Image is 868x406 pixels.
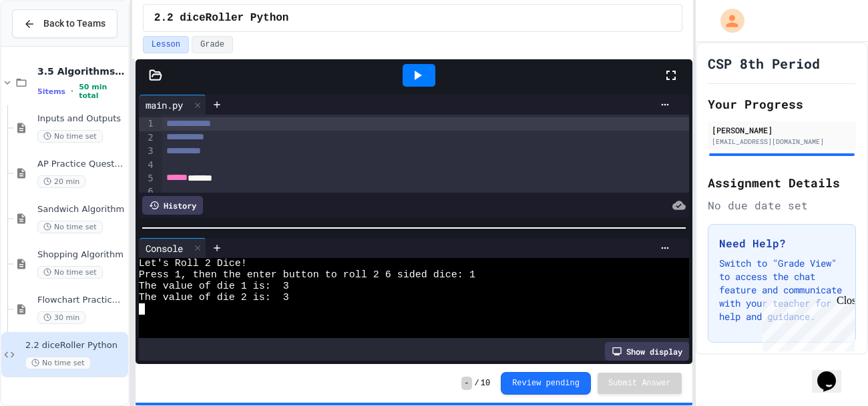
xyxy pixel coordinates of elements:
[139,269,475,281] span: Press 1, then the enter button to roll 2 6 sided dice: 1
[708,173,856,192] h2: Assignment Details
[139,95,206,115] div: main.py
[37,159,126,170] span: AP Practice Questions
[139,281,289,292] span: The value of die 1 is: 3
[139,159,156,172] div: 4
[139,185,156,199] div: 6
[25,340,126,351] span: 2.2 diceRoller Python
[719,235,845,251] h3: Need Help?
[37,175,85,188] span: 20 min
[79,83,126,100] span: 50 min total
[12,9,118,38] button: Back to Teams
[139,241,190,255] div: Console
[142,196,203,215] div: History
[5,5,92,85] div: Chat with us now!Close
[461,377,471,390] span: -
[37,65,126,77] span: 3.5 Algorithms Practice
[757,295,855,351] iframe: chat widget
[812,353,855,393] iframe: chat widget
[139,131,156,145] div: 2
[37,266,103,279] span: No time set
[37,311,85,324] span: 30 min
[139,145,156,159] div: 3
[139,258,247,269] span: Let's Roll 2 Dice!
[143,36,189,53] button: Lesson
[475,378,479,389] span: /
[712,124,852,136] div: [PERSON_NAME]
[712,137,852,147] div: [EMAIL_ADDRESS][DOMAIN_NAME]
[708,95,856,113] h2: Your Progress
[719,257,845,323] p: Switch to "Grade View" to access the chat feature and communicate with your teacher for help and ...
[71,86,73,97] span: •
[192,36,233,53] button: Grade
[598,373,682,394] button: Submit Answer
[37,295,126,306] span: Flowchart Practice Exercises
[37,113,126,125] span: Inputs and Outputs
[139,98,190,112] div: main.py
[481,378,490,389] span: 10
[139,238,206,258] div: Console
[708,54,820,73] h1: CSP 8th Period
[139,172,156,186] div: 5
[37,221,103,233] span: No time set
[37,204,126,215] span: Sandwich Algorithm
[37,130,103,143] span: No time set
[605,342,689,361] div: Show display
[37,87,65,96] span: 5 items
[501,372,591,395] button: Review pending
[708,197,856,213] div: No due date set
[139,292,289,303] span: The value of die 2 is: 3
[37,249,126,261] span: Shopping Algorithm
[706,5,748,36] div: My Account
[139,117,156,131] div: 1
[43,17,105,31] span: Back to Teams
[608,378,671,389] span: Submit Answer
[25,357,91,369] span: No time set
[154,10,289,26] span: 2.2 diceRoller Python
